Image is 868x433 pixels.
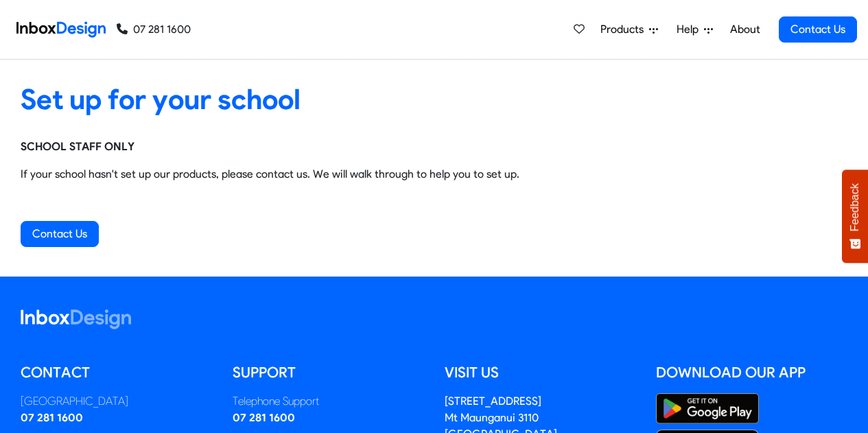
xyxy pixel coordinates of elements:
[21,221,99,247] a: Contact Us
[600,21,649,38] span: Products
[21,82,847,117] heading: Set up for your school
[233,411,295,424] a: 07 281 1600
[849,183,861,231] span: Feedback
[656,362,847,383] h5: Download our App
[671,16,718,43] a: Help
[21,140,134,153] strong: SCHOOL STAFF ONLY
[656,393,759,424] img: Google Play Store
[233,362,424,383] h5: Support
[117,21,191,38] a: 07 281 1600
[445,362,636,383] h5: Visit us
[779,16,857,43] a: Contact Us
[21,309,131,329] img: logo_inboxdesign_white.svg
[595,16,664,43] a: Products
[21,411,83,424] a: 07 281 1600
[21,393,212,410] div: [GEOGRAPHIC_DATA]
[726,16,764,43] a: About
[21,362,212,383] h5: Contact
[842,169,868,263] button: Feedback - Show survey
[233,393,424,410] div: Telephone Support
[21,166,847,183] p: If your school hasn't set up our products, please contact us. We will walk through to help you to...
[677,21,704,38] span: Help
